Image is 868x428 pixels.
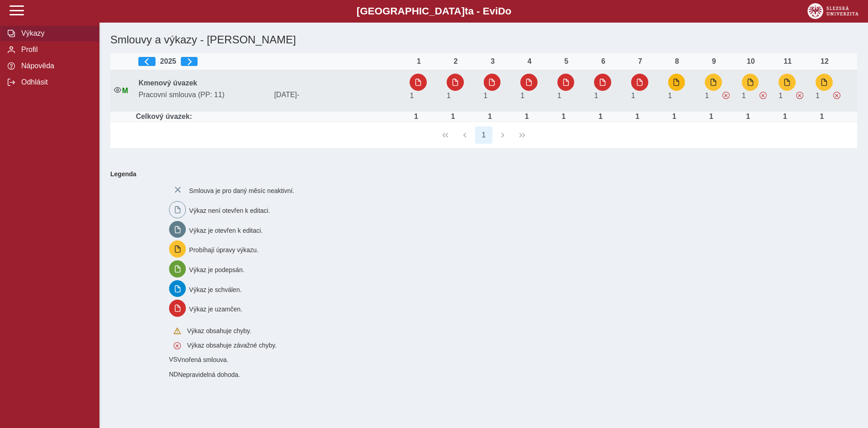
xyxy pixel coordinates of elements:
[668,92,672,99] span: Úvazek : 8 h / den. 40 h / týden.
[591,113,609,121] div: Úvazek : 8 h / den. 40 h / týden.
[189,266,244,273] span: Výkaz je podepsán.
[169,356,178,363] span: Smlouva vnořená do kmene
[107,30,735,50] h1: Smlouvy a výkazy - [PERSON_NAME]
[465,5,468,17] span: t
[135,112,406,122] td: Celkový úvazek:
[447,57,465,66] div: 2
[705,92,709,99] span: Úvazek : 8 h / den. 40 h / týden.
[742,57,760,66] div: 10
[270,91,406,99] span: [DATE]
[796,92,803,99] span: Výkaz obsahuje závažné chyby.
[813,113,831,121] div: Úvazek : 8 h / den. 40 h / týden.
[705,57,723,66] div: 9
[19,29,92,38] span: Výkazy
[628,113,646,121] div: Úvazek : 8 h / den. 40 h / týden.
[816,57,834,66] div: 12
[410,57,428,66] div: 1
[594,92,598,99] span: Úvazek : 8 h / den. 40 h / týden.
[759,92,767,99] span: Výkaz obsahuje závažné chyby.
[475,127,492,144] button: 1
[189,286,241,293] span: Výkaz je schválen.
[520,92,524,99] span: Úvazek : 8 h / den. 40 h / týden.
[722,92,730,99] span: Výkaz obsahuje závažné chyby.
[776,113,794,121] div: Úvazek : 8 h / den. 40 h / týden.
[189,246,258,254] span: Probíhají úpravy výkazu.
[107,167,854,181] b: Legenda
[138,79,197,87] b: Kmenový úvazek
[702,113,720,121] div: Úvazek : 8 h / den. 40 h / týden.
[122,87,128,94] span: Údaje souhlasí s údaji v Magionu
[742,92,746,99] span: Úvazek : 8 h / den. 40 h / týden.
[19,46,92,54] span: Profil
[484,57,502,66] div: 3
[520,57,538,66] div: 4
[631,57,649,66] div: 7
[135,91,270,99] span: Pracovní smlouva (PP: 11)
[557,92,561,99] span: Úvazek : 8 h / den. 40 h / týden.
[187,342,277,349] span: Výkaz obsahuje závažné chyby.
[19,78,92,86] span: Odhlásit
[778,57,797,66] div: 11
[178,371,240,378] span: Nepravidelná dohoda.
[778,92,783,99] span: Úvazek : 8 h / den. 40 h / týden.
[177,356,228,363] span: Vnořená smlouva.
[189,306,242,313] span: Výkaz je uzamčen.
[833,92,840,99] span: Výkaz obsahuje závažné chyby.
[19,62,92,70] span: Nápověda
[189,207,270,214] span: Výkaz není otevřen k editaci.
[481,113,499,121] div: Úvazek : 8 h / den. 40 h / týden.
[807,3,859,19] img: logo_web_su.png
[739,113,757,121] div: Úvazek : 8 h / den. 40 h / týden.
[187,327,251,334] span: Výkaz obsahuje chyby.
[189,187,294,194] span: Smlouva je pro daný měsíc neaktivní.
[27,5,841,17] b: [GEOGRAPHIC_DATA] a - Evi
[297,91,299,99] span: -
[447,92,451,99] span: Úvazek : 8 h / den. 40 h / týden.
[631,92,635,99] span: Úvazek : 8 h / den. 40 h / týden.
[407,113,425,121] div: Úvazek : 8 h / den. 40 h / týden.
[169,371,178,378] span: Smlouva vnořená do kmene
[668,57,686,66] div: 8
[557,57,576,66] div: 5
[505,5,512,17] span: o
[518,113,536,121] div: Úvazek : 8 h / den. 40 h / týden.
[138,57,402,66] div: 2025
[114,86,121,94] i: Smlouva je aktivní
[555,113,573,121] div: Úvazek : 8 h / den. 40 h / týden.
[665,113,684,121] div: Úvazek : 8 h / den. 40 h / týden.
[410,92,414,99] span: Úvazek : 8 h / den. 40 h / týden.
[594,57,612,66] div: 6
[498,5,505,17] span: D
[484,92,488,99] span: Úvazek : 8 h / den. 40 h / týden.
[444,113,462,121] div: Úvazek : 8 h / den. 40 h / týden.
[189,226,263,234] span: Výkaz je otevřen k editaci.
[816,92,820,99] span: Úvazek : 8 h / den. 40 h / týden.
